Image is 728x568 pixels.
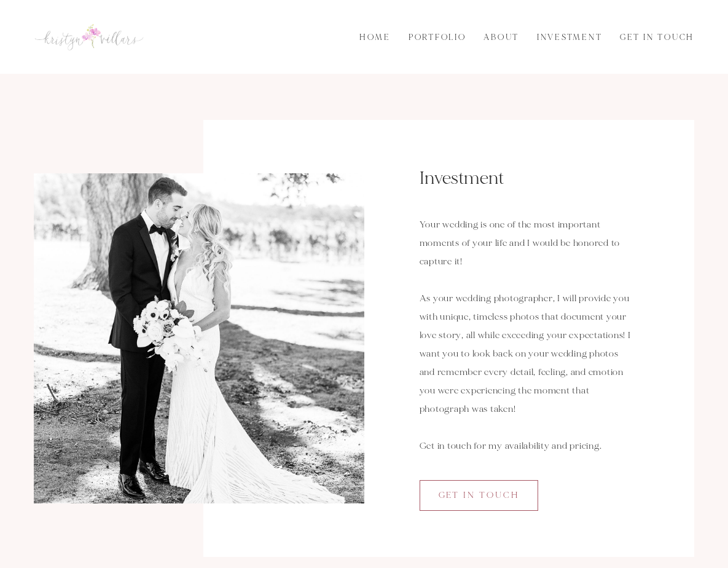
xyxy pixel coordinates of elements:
a: About [478,31,525,44]
span: Get in Touch [439,490,519,500]
a: Home [354,31,397,44]
img: Kristyn Villars | San Luis Obispo Wedding Photographer [34,23,144,51]
a: Get in Touch [614,31,700,44]
h2: Investment [420,166,633,191]
img: Kristyn_Villars_Photography_-_Emily__Garrett_WEDDING0147-f344ddcc.jpg [34,173,364,504]
p: Your wedding is one of the most important moments of your life and I would be honored to capture ... [420,216,633,456]
a: Get in Touch [420,480,538,511]
a: Investment [531,31,608,44]
a: Portfolio [402,31,472,44]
